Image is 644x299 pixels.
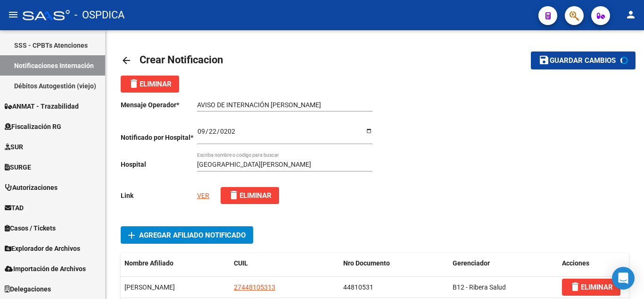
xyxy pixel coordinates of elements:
[550,57,616,65] span: Guardar cambios
[128,80,172,88] span: Eliminar
[228,191,272,200] span: Eliminar
[5,162,31,172] span: SURGE
[124,259,173,267] span: Nombre Afiliado
[8,9,19,20] mat-icon: menu
[538,54,550,66] mat-icon: save
[531,51,636,69] button: Guardar cambios
[234,259,248,267] span: CUIL
[139,231,246,239] span: Agregar Afiliado Notificado
[625,9,636,20] mat-icon: person
[343,259,390,267] span: Nro Documento
[5,142,23,152] span: SUR
[343,283,373,291] span: 44810531
[453,259,490,267] span: Gerenciador
[5,121,61,132] span: Fiscalización RG
[230,253,339,273] datatable-header-cell: CUIL
[570,281,581,292] mat-icon: delete
[126,230,137,241] mat-icon: add
[612,267,635,290] div: Open Intercom Messenger
[121,132,197,143] p: Notificado por Hospital
[5,203,24,213] span: TAD
[124,283,175,291] span: BENITEZ MARISOL MILENA
[234,283,275,291] span: 27448105313
[558,253,629,273] datatable-header-cell: Acciones
[74,5,124,26] span: - OSPDICA
[562,279,620,296] button: ELIMINAR
[5,264,86,274] span: Importación de Archivos
[5,101,79,111] span: ANMAT - Trazabilidad
[121,100,197,110] p: Mensaje Operador
[121,190,197,201] p: Link
[570,283,613,291] span: ELIMINAR
[5,243,80,254] span: Explorador de Archivos
[197,192,209,199] a: VER
[121,159,197,170] p: Hospital
[453,283,506,291] span: B12 - Ribera Salud
[449,253,558,273] datatable-header-cell: Gerenciador
[228,189,239,201] mat-icon: delete
[121,253,230,273] datatable-header-cell: Nombre Afiliado
[5,182,58,193] span: Autorizaciones
[121,55,132,66] mat-icon: arrow_back
[221,187,279,204] button: Eliminar
[140,54,223,66] span: Crear Notificacion
[5,284,51,294] span: Delegaciones
[339,253,449,273] datatable-header-cell: Nro Documento
[128,78,140,89] mat-icon: delete
[562,259,589,267] span: Acciones
[5,223,56,233] span: Casos / Tickets
[121,76,179,93] button: Eliminar
[121,226,253,244] button: Agregar Afiliado Notificado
